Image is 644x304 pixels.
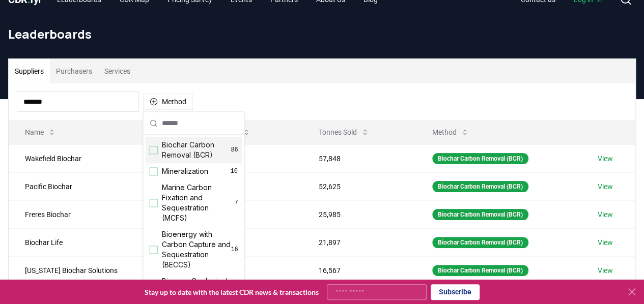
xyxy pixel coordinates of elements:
[597,209,612,220] a: View
[597,265,612,276] a: View
[162,140,231,160] span: Biochar Carbon Removal (BCR)
[162,276,233,296] span: Biomass Geological Sequestration
[9,59,50,83] button: Suppliers
[162,166,208,176] span: Mineralization
[162,183,235,223] span: Marine Carbon Fixation and Sequestration (MCFS)
[302,200,416,228] td: 25,985
[98,59,136,83] button: Services
[9,228,169,256] td: Biochar Life
[432,237,528,248] div: Biochar Carbon Removal (BCR)
[9,172,169,200] td: Pacific Biochar
[231,146,238,154] span: 86
[8,26,636,42] h1: Leaderboards
[311,122,377,142] button: Tonnes Sold
[302,172,416,200] td: 52,625
[230,167,238,175] span: 10
[302,144,416,172] td: 57,848
[597,237,612,248] a: View
[9,200,169,228] td: Freres Biochar
[50,59,98,83] button: Purchasers
[432,153,528,164] div: Biochar Carbon Removal (BCR)
[597,181,612,192] a: View
[302,228,416,256] td: 21,897
[17,122,64,142] button: Name
[432,265,528,276] div: Biochar Carbon Removal (BCR)
[234,199,238,207] span: 7
[9,144,169,172] td: Wakefield Biochar
[597,154,612,164] a: View
[9,256,169,284] td: [US_STATE] Biochar Solutions
[432,209,528,220] div: Biochar Carbon Removal (BCR)
[424,122,477,142] button: Method
[432,181,528,192] div: Biochar Carbon Removal (BCR)
[302,256,416,284] td: 16,567
[231,246,238,254] span: 16
[162,229,231,270] span: Bioenergy with Carbon Capture and Sequestration (BECCS)
[143,94,193,110] button: Method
